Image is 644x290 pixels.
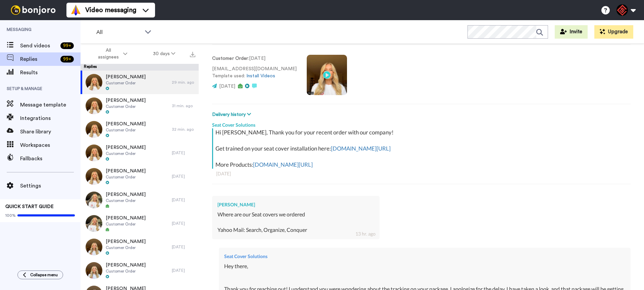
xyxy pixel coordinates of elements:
div: [PERSON_NAME] [217,201,374,208]
span: [PERSON_NAME] [106,262,146,268]
img: 0347f727-b1cc-483f-856d-21d9f382fbbc-thumb.jpg [86,239,102,255]
div: [DATE] [172,244,195,250]
div: [DATE] [216,170,627,177]
span: Share library [20,128,81,136]
a: [PERSON_NAME]Customer Order[DATE] [81,165,199,188]
div: 99 + [60,56,74,63]
span: Integrations [20,114,81,122]
div: Hi [PERSON_NAME], Thank you for your recent order with our company! Get trained on your seat cove... [215,128,629,169]
img: 81818109-b6b2-401b-b799-429fc35070ae-thumb.jpg [86,262,102,279]
div: 29 min. ago [172,80,195,85]
img: d3a7a8f6-334b-4077-b7a6-14b41f891b3d-thumb.jpg [86,192,102,208]
a: [PERSON_NAME]Customer Order[DATE] [81,212,199,235]
a: [PERSON_NAME]Customer Order[DATE] [81,141,199,165]
span: Customer Order [106,104,146,109]
img: vm-color.svg [70,5,81,15]
div: [DATE] [172,221,195,226]
button: Export all results that match these filters now. [188,49,197,59]
span: Workspaces [20,141,81,149]
img: 44d2f8e0-d7c2-4046-90ac-c42796517c3b-thumb.jpg [86,168,102,185]
img: 47f8ce9d-4074-403c-aa30-26990c70bacf-thumb.jpg [86,144,102,161]
img: export.svg [190,52,195,57]
a: [PERSON_NAME]Customer Order[DATE] [81,259,199,282]
span: [PERSON_NAME] [106,168,146,174]
div: Replies [81,64,199,71]
span: [PERSON_NAME] [106,238,146,245]
span: [PERSON_NAME] [106,97,146,104]
span: Customer Order [106,198,146,203]
span: Customer Order [106,127,146,133]
span: QUICK START GUIDE [5,204,54,209]
img: 2b905651-5b4c-4456-8a58-77f7de7354a2-thumb.jpg [86,97,102,114]
img: b03c2c22-6a48-482b-bf23-d3052d6bd9f3-thumb.jpg [86,121,102,138]
img: bj-logo-header-white.svg [8,5,58,15]
a: Install Videos [246,74,275,78]
button: All assignees [82,44,140,63]
span: [PERSON_NAME] [106,215,146,221]
p: : [DATE] [212,55,297,62]
a: [DOMAIN_NAME][URL] [253,161,313,168]
div: 99 + [60,42,74,49]
span: [PERSON_NAME] [106,74,146,80]
div: [DATE] [172,174,195,179]
button: Upgrade [594,25,633,39]
img: 67399500-55d2-4eab-b767-1f549c746439-thumb.jpg [86,74,102,91]
span: [PERSON_NAME] [106,191,146,198]
span: Customer Order [106,80,146,86]
p: [EMAIL_ADDRESS][DOMAIN_NAME] Template used: [212,66,297,80]
a: [PERSON_NAME]Customer Order32 min. ago [81,118,199,141]
button: Collapse menu [17,271,63,279]
span: [PERSON_NAME] [106,121,146,127]
button: Invite [555,25,588,39]
div: 32 min. ago [172,127,195,132]
img: 621f84f7-872d-4bd9-8bde-b5565161280b-thumb.jpg [86,215,102,232]
span: Video messaging [85,5,136,15]
div: Seat Cover Solutions [212,118,631,128]
a: [DOMAIN_NAME][URL] [331,145,391,152]
span: Fallbacks [20,155,81,163]
span: Message template [20,101,81,109]
span: All [96,28,141,36]
div: [DATE] [172,197,195,203]
span: [PERSON_NAME] [106,144,146,151]
span: Replies [20,55,58,63]
span: Customer Order [106,221,146,227]
button: Delivery history [212,111,253,118]
a: [PERSON_NAME]Customer Order[DATE] [81,188,199,212]
span: Send videos [20,42,58,50]
div: [DATE] [172,150,195,156]
span: Customer Order [106,174,146,180]
a: [PERSON_NAME]Customer Order[DATE] [81,235,199,259]
div: 13 hr. ago [355,231,376,237]
button: 30 days [140,48,188,60]
span: Results [20,69,81,77]
span: Customer Order [106,245,146,250]
span: Customer Order [106,151,146,156]
a: [PERSON_NAME]Customer Order29 min. ago [81,71,199,94]
div: 31 min. ago [172,103,195,109]
div: [DATE] [172,268,195,273]
span: Settings [20,182,81,190]
div: Seat Cover Solutions [224,253,625,260]
span: Collapse menu [30,272,58,278]
strong: Customer Order [212,56,248,61]
span: Customer Order [106,268,146,274]
a: [PERSON_NAME]Customer Order31 min. ago [81,94,199,118]
div: Where are our Seat covers we ordered Yahoo Mail: Search, Organize, Conquer [217,211,374,234]
span: 100% [5,213,16,218]
span: [DATE] [219,84,235,89]
span: All assignees [95,47,122,60]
